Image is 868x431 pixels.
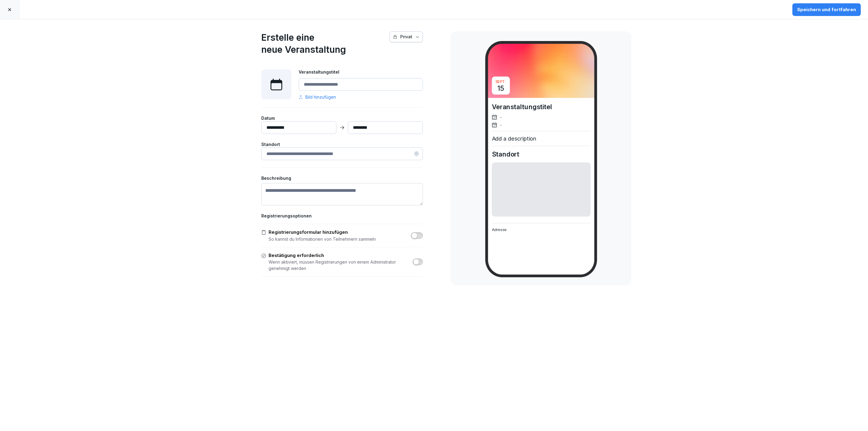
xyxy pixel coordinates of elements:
h2: Veranstaltungstitel [492,102,590,112]
span: Datum [261,116,275,121]
p: Wenn aktiviert, müssen Registrierungen von einem Administrator genehmigt werden [269,259,410,271]
h2: Standort [492,149,590,159]
p: Adresse [492,227,590,232]
p: Add a description [492,135,590,143]
p: 15 [497,85,504,92]
label: Beschreibung [261,175,423,181]
p: Registrierungsformular hinzufügen [269,229,376,236]
p: - [500,114,501,120]
span: Bild hinzufügen [305,94,336,100]
p: Registrierungsoptionen [261,213,423,219]
p: So kannst du Informationen von Teilnehmern sammeln [269,236,376,242]
p: Bestätigung erforderlich [269,252,410,259]
button: Speichern und fortfahren [792,3,861,16]
img: event-placeholder-image.png [488,44,594,98]
span: Standort [261,142,280,147]
span: Veranstaltungstitel [299,69,339,74]
p: - [500,122,501,128]
div: Privat [393,33,420,40]
h1: Erstelle eine neue Veranstaltung [261,31,387,55]
p: Sept. [495,79,506,84]
div: Speichern und fortfahren [797,6,856,13]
